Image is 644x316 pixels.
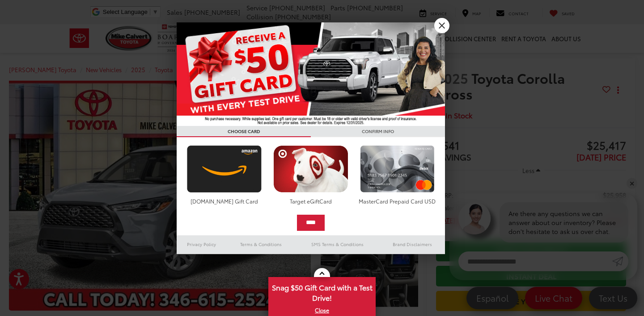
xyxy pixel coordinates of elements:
[295,239,380,250] a: SMS Terms & Conditions
[177,22,445,126] img: 55838_top_625864.jpg
[185,197,264,205] div: [DOMAIN_NAME] Gift Card
[271,197,350,205] div: Target eGiftCard
[177,239,227,250] a: Privacy Policy
[358,197,437,205] div: MasterCard Prepaid Card USD
[177,126,311,137] h3: CHOOSE CARD
[358,145,437,193] img: mastercard.png
[311,126,445,137] h3: CONFIRM INFO
[271,145,350,193] img: targetcard.png
[380,239,445,250] a: Brand Disclaimers
[269,278,375,305] span: Snag $50 Gift Card with a Test Drive!
[185,145,264,193] img: amazoncard.png
[227,239,295,250] a: Terms & Conditions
